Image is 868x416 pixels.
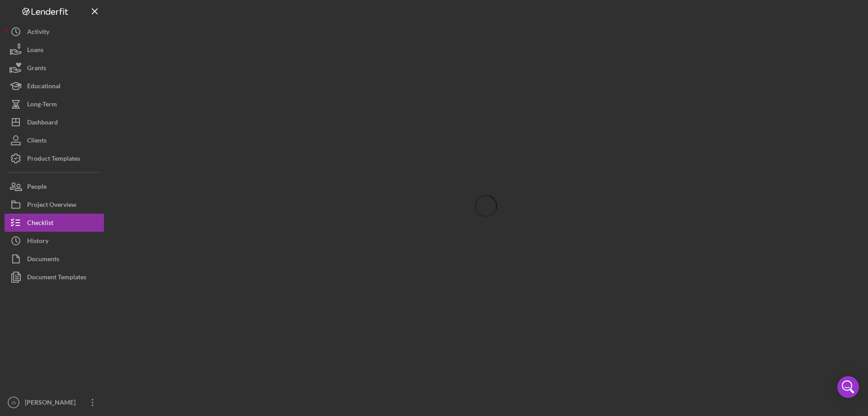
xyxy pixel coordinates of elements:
div: People [27,177,47,198]
button: Document Templates [5,268,104,286]
div: Open Intercom Messenger [837,376,859,398]
div: Grants [27,59,46,79]
div: Educational [27,77,61,97]
button: Loans [5,41,104,59]
button: Activity [5,23,104,41]
button: Clients [5,131,104,149]
div: Activity [27,23,49,43]
button: Product Templates [5,149,104,167]
button: Project Overview [5,196,104,214]
div: Product Templates [27,149,80,170]
div: Documents [27,250,59,270]
button: History [5,232,104,250]
div: Project Overview [27,196,76,216]
button: Long-Term [5,95,104,113]
div: [PERSON_NAME] [23,393,81,414]
div: Long-Term [27,95,57,115]
div: Clients [27,131,47,152]
div: History [27,232,48,252]
button: People [5,177,104,196]
div: Checklist [27,214,53,234]
button: Checklist [5,214,104,232]
button: Documents [5,250,104,268]
div: Document Templates [27,268,86,288]
div: Loans [27,41,43,61]
button: JS[PERSON_NAME] [5,393,104,411]
text: JS [11,400,16,405]
button: Dashboard [5,113,104,131]
button: Educational [5,77,104,95]
div: Dashboard [27,113,58,134]
button: Grants [5,59,104,77]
